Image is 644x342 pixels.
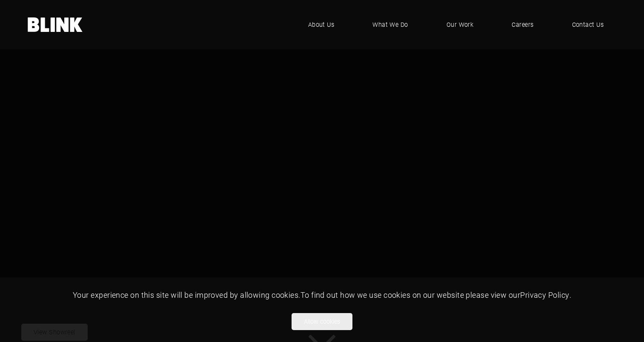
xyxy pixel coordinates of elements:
button: Allow cookies [292,313,352,330]
span: Careers [512,20,533,29]
a: About Us [295,12,347,37]
a: Careers [499,12,546,37]
span: What We Do [372,20,408,29]
a: Our Work [434,12,487,37]
a: What We Do [360,12,421,37]
a: Home [28,17,83,32]
span: Our Work [447,20,474,29]
span: Contact Us [572,20,604,29]
a: Privacy Policy [520,290,569,300]
span: About Us [308,20,335,29]
a: Contact Us [559,12,617,37]
span: Your experience on this site will be improved by allowing cookies. To find out how we use cookies... [73,290,571,300]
